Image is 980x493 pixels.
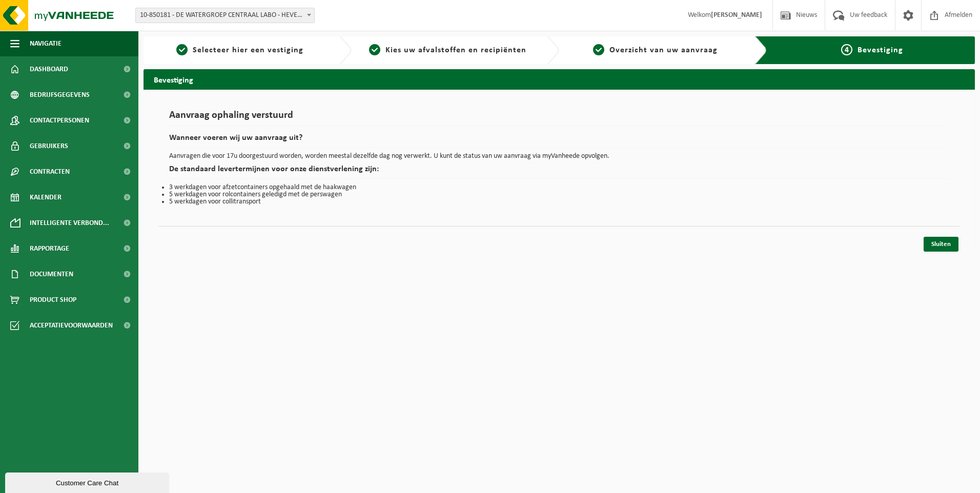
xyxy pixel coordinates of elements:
a: 2Kies uw afvalstoffen en recipiënten [357,44,539,56]
a: Sluiten [924,237,958,252]
span: Gebruikers [30,133,68,159]
strong: [PERSON_NAME] [711,11,762,19]
span: Kalender [30,184,62,210]
a: 3Overzicht van uw aanvraag [564,44,747,56]
span: Contracten [30,159,70,184]
h1: Aanvraag ophaling verstuurd [169,110,949,126]
span: 3 [593,44,604,55]
span: Selecteer hier een vestiging [193,46,303,54]
span: Product Shop [30,287,76,313]
li: 5 werkdagen voor rolcontainers geledigd met de perswagen [169,191,949,198]
iframe: chat widget [5,470,171,493]
a: 1Selecteer hier een vestiging [149,44,331,56]
span: Contactpersonen [30,108,89,133]
span: Dashboard [30,56,68,82]
span: Navigatie [30,31,62,56]
h2: Bevestiging [144,69,975,89]
span: Acceptatievoorwaarden [30,313,113,338]
span: Kies uw afvalstoffen en recipiënten [385,46,526,54]
span: 10-850181 - DE WATERGROEP CENTRAAL LABO - HEVERLEE [135,8,315,23]
span: 1 [176,44,188,55]
p: Aanvragen die voor 17u doorgestuurd worden, worden meestal dezelfde dag nog verwerkt. U kunt de s... [169,153,949,160]
span: 2 [369,44,380,55]
span: 4 [841,44,852,55]
h2: Wanneer voeren wij uw aanvraag uit? [169,134,949,148]
li: 3 werkdagen voor afzetcontainers opgehaald met de haakwagen [169,184,949,191]
span: Intelligente verbond... [30,210,109,236]
li: 5 werkdagen voor collitransport [169,198,949,206]
span: Bedrijfsgegevens [30,82,90,108]
span: 10-850181 - DE WATERGROEP CENTRAAL LABO - HEVERLEE [136,8,314,23]
span: Rapportage [30,236,69,261]
h2: De standaard levertermijnen voor onze dienstverlening zijn: [169,165,949,179]
span: Bevestiging [857,46,903,54]
span: Overzicht van uw aanvraag [609,46,718,54]
span: Documenten [30,261,73,287]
